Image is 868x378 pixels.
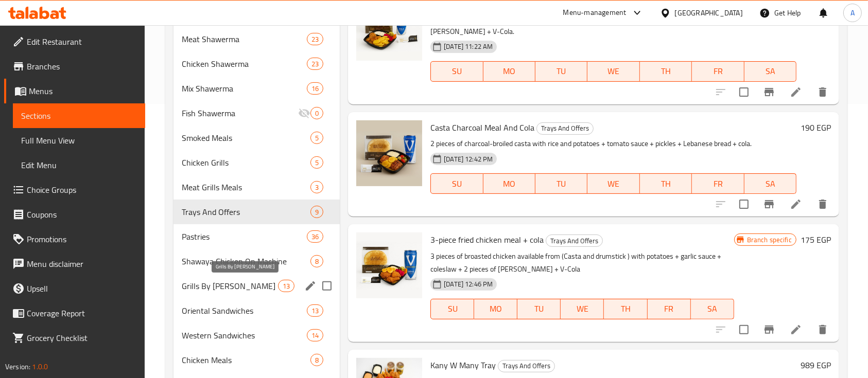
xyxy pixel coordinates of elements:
[483,173,535,194] button: MO
[587,61,639,82] button: WE
[733,193,755,215] span: Select to update
[310,107,323,119] div: items
[604,299,647,319] button: TH
[430,299,474,319] button: SU
[182,82,307,95] span: Mix Shawerma
[517,299,561,319] button: TU
[4,301,145,326] a: Coverage Report
[173,323,340,348] div: Western Sandwiches14
[279,281,294,291] span: 13
[182,156,310,169] span: Chicken Grills
[435,64,479,79] span: SU
[27,307,137,319] span: Coverage Report
[592,176,635,191] span: WE
[696,176,740,191] span: FR
[32,360,48,373] span: 1.0.0
[173,274,340,298] div: Grills By [PERSON_NAME]13edit
[430,61,483,82] button: SU
[311,158,323,168] span: 5
[27,184,137,196] span: Choice Groups
[173,76,340,101] div: Mix Shawerma16
[498,360,555,372] div: Trays And Offers
[356,232,422,298] img: 3-piece fried chicken meal + cola
[435,176,479,191] span: SU
[21,110,137,122] span: Sections
[182,230,307,243] span: Pastries
[173,51,340,76] div: Chicken Shawerma23
[563,7,627,19] div: Menu-management
[430,357,496,373] span: Kany W Many Tray
[182,206,310,218] span: Trays And Offers
[522,301,557,316] span: TU
[307,84,323,94] span: 16
[173,200,340,224] div: Trays And Offers9
[430,137,796,150] p: 2 pieces of charcoal-broiled casta with rice and potatoes + tomato sauce + pickles + Lebanese bre...
[27,282,137,295] span: Upsell
[173,125,340,150] div: Smoked Meals5
[307,331,323,340] span: 14
[182,354,310,366] div: Chicken Meals
[5,360,30,373] span: Version:
[540,64,583,79] span: TU
[310,132,323,144] div: items
[307,34,323,44] span: 23
[435,301,470,316] span: SU
[733,319,755,340] span: Select to update
[182,329,307,341] div: Western Sandwiches
[644,176,688,191] span: TH
[311,207,323,217] span: 9
[537,122,593,134] span: Trays And Offers
[4,202,145,227] a: Coupons
[608,301,643,316] span: TH
[311,183,323,192] span: 3
[4,29,145,54] a: Edit Restaurant
[173,348,340,372] div: Chicken Meals8
[565,301,600,316] span: WE
[535,173,587,194] button: TU
[652,301,687,316] span: FR
[675,7,743,19] div: [GEOGRAPHIC_DATA]
[182,181,310,193] span: Meat Grills Meals
[810,317,835,342] button: delete
[440,42,497,51] span: [DATE] 11:22 AM
[307,58,323,70] div: items
[801,120,831,135] h6: 190 EGP
[311,109,323,118] span: 0
[801,358,831,372] h6: 989 EGP
[696,64,740,79] span: FR
[310,206,323,218] div: items
[587,173,639,194] button: WE
[182,132,310,144] span: Smoked Meals
[4,251,145,276] a: Menu disclaimer
[790,323,802,336] a: Edit menu item
[307,306,323,316] span: 13
[430,120,534,135] span: Casta Charcoal Meal And Cola
[790,86,802,98] a: Edit menu item
[648,299,691,319] button: FR
[182,280,278,292] span: Grills By [PERSON_NAME]
[483,61,535,82] button: MO
[298,107,310,119] svg: Inactive section
[278,280,294,292] div: items
[757,80,782,104] button: Branch-specific-item
[307,329,323,341] div: items
[173,101,340,125] div: Fish Shawerma0
[27,332,137,344] span: Grocery Checklist
[744,61,796,82] button: SA
[173,249,340,274] div: Shawaya Chicken On Machine8
[310,354,323,366] div: items
[21,159,137,171] span: Edit Menu
[810,80,835,104] button: delete
[27,35,137,48] span: Edit Restaurant
[535,61,587,82] button: TU
[173,298,340,323] div: Oriental Sandwiches13
[592,64,635,79] span: WE
[810,192,835,217] button: delete
[182,304,307,317] div: Oriental Sandwiches
[311,257,323,266] span: 8
[307,230,323,243] div: items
